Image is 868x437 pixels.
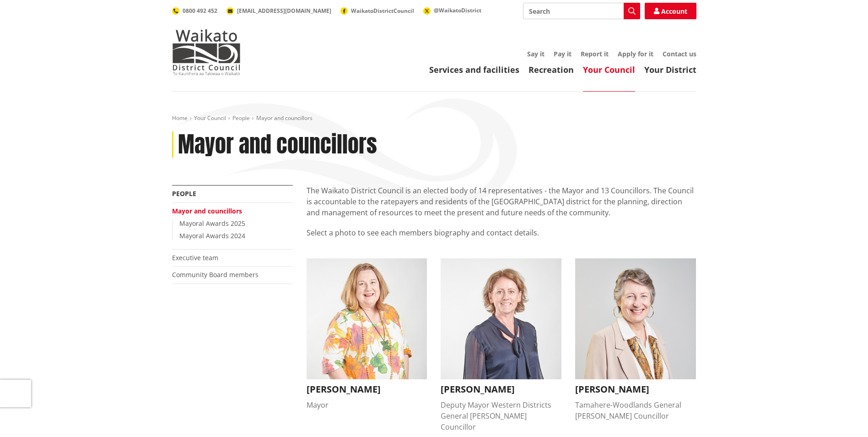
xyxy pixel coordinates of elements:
[232,114,250,122] a: People
[307,258,427,410] button: Jacqui Church [PERSON_NAME] Mayor
[340,7,414,15] a: WaikatoDistrictCouncil
[256,114,313,122] span: Mayor and councillors
[575,258,696,421] button: Crystal Beavis [PERSON_NAME] Tamahere-Woodlands General [PERSON_NAME] Councillor
[307,399,427,410] div: Mayor
[583,64,635,75] a: Your Council
[307,258,427,379] img: Jacqui Church
[172,189,196,198] a: People
[179,219,245,228] a: Mayoral Awards 2025
[226,7,331,15] a: [EMAIL_ADDRESS][DOMAIN_NAME]
[172,115,696,122] nav: breadcrumb
[172,114,188,122] a: Home
[351,7,414,15] span: WaikatoDistrictCouncil
[826,399,859,432] iframe: Messenger Launcher
[645,3,696,19] a: Account
[663,49,696,58] a: Contact us
[183,7,217,15] span: 0800 492 452
[441,384,561,395] h3: [PERSON_NAME]
[172,207,242,215] a: Mayor and councillors
[194,114,226,122] a: Your Council
[429,64,519,75] a: Services and facilities
[178,131,377,158] h1: Mayor and councillors
[441,258,561,379] img: Carolyn Eyre
[575,384,696,395] h3: [PERSON_NAME]
[172,270,259,279] a: Community Board members
[307,185,696,218] p: The Waikato District Council is an elected body of 14 representatives - the Mayor and 13 Councill...
[575,258,696,379] img: Crystal Beavis
[441,258,561,432] button: Carolyn Eyre [PERSON_NAME] Deputy Mayor Western Districts General [PERSON_NAME] Councillor
[172,7,217,15] a: 0800 492 452
[307,384,427,395] h3: [PERSON_NAME]
[523,3,640,19] input: Search input
[575,399,696,421] div: Tamahere-Woodlands General [PERSON_NAME] Councillor
[644,64,696,75] a: Your District
[172,29,241,75] img: Waikato District Council - Te Kaunihera aa Takiwaa o Waikato
[527,49,545,58] a: Say it
[441,399,561,432] div: Deputy Mayor Western Districts General [PERSON_NAME] Councillor
[434,6,481,14] span: @WaikatoDistrict
[307,227,696,249] p: Select a photo to see each members biography and contact details.
[423,6,481,14] a: @WaikatoDistrict
[618,49,653,58] a: Apply for it
[237,7,331,15] span: [EMAIL_ADDRESS][DOMAIN_NAME]
[172,253,218,262] a: Executive team
[554,49,571,58] a: Pay it
[528,64,574,75] a: Recreation
[179,231,245,240] a: Mayoral Awards 2024
[581,49,609,58] a: Report it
